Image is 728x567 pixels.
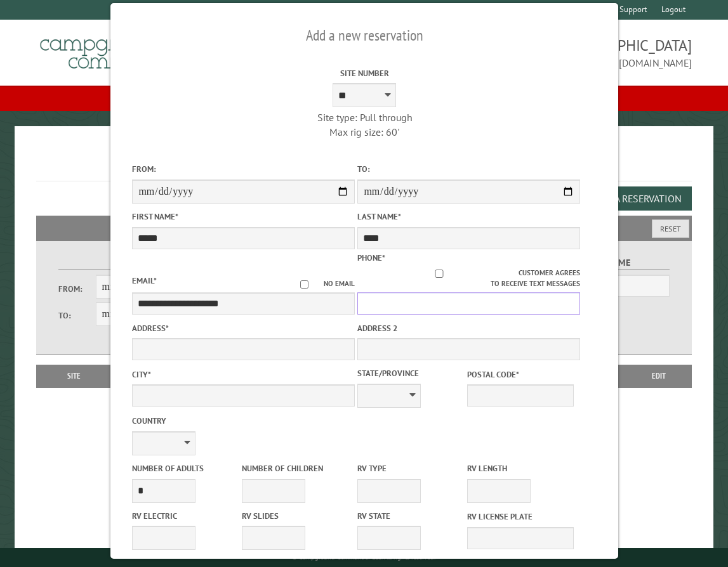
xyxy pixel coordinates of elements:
[241,510,348,522] label: RV Slides
[132,415,355,427] label: Country
[357,462,464,474] label: RV Type
[467,511,573,523] label: RV License Plate
[132,211,355,223] label: First Name
[652,219,689,238] button: Reset
[58,310,96,322] label: To:
[467,368,573,381] label: Postal Code
[285,278,355,289] label: No email
[58,256,208,270] label: Dates
[132,23,596,48] h2: Add a new reservation
[132,163,355,175] label: From:
[132,275,157,286] label: Email
[359,270,519,278] input: Customer agrees to receive text messages
[253,125,475,139] div: Max rig size: 60'
[132,510,239,522] label: RV Electric
[253,67,475,79] label: Site Number
[58,283,96,295] label: From:
[357,510,464,522] label: RV State
[357,252,385,263] label: Phone
[241,462,348,474] label: Number of Children
[626,365,692,388] th: Edit
[132,462,239,474] label: Number of Adults
[253,110,475,124] div: Site type: Pull through
[292,553,435,561] small: © Campground Commander LLC. All rights reserved.
[357,268,580,289] label: Customer agrees to receive text messages
[36,25,195,74] img: Campground Commander
[467,462,573,474] label: RV Length
[36,216,691,240] h2: Filters
[357,211,580,223] label: Last Name
[106,365,189,388] th: Dates
[357,367,464,379] label: State/Province
[43,365,105,388] th: Site
[132,368,355,381] label: City
[36,147,691,181] h1: Reservations
[357,163,580,175] label: To:
[132,322,355,334] label: Address
[583,186,692,211] button: Add a Reservation
[357,322,580,334] label: Address 2
[285,280,324,289] input: No email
